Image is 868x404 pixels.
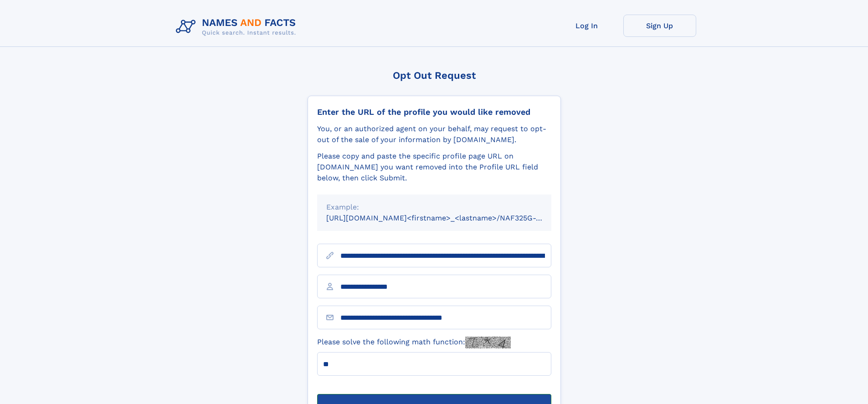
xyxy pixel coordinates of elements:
[172,15,303,39] img: Logo Names and Facts
[550,15,623,37] a: Log In
[308,70,561,81] div: Opt Out Request
[317,337,511,348] label: Please solve the following math function:
[317,151,551,184] div: Please copy and paste the specific profile page URL on [DOMAIN_NAME] you want removed into the Pr...
[326,202,542,213] div: Example:
[623,15,696,37] a: Sign Up
[317,123,551,145] div: You, or an authorized agent on your behalf, may request to opt-out of the sale of your informatio...
[317,107,551,117] div: Enter the URL of the profile you would like removed
[326,214,569,222] small: [URL][DOMAIN_NAME]<firstname>_<lastname>/NAF325G-xxxxxxxx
